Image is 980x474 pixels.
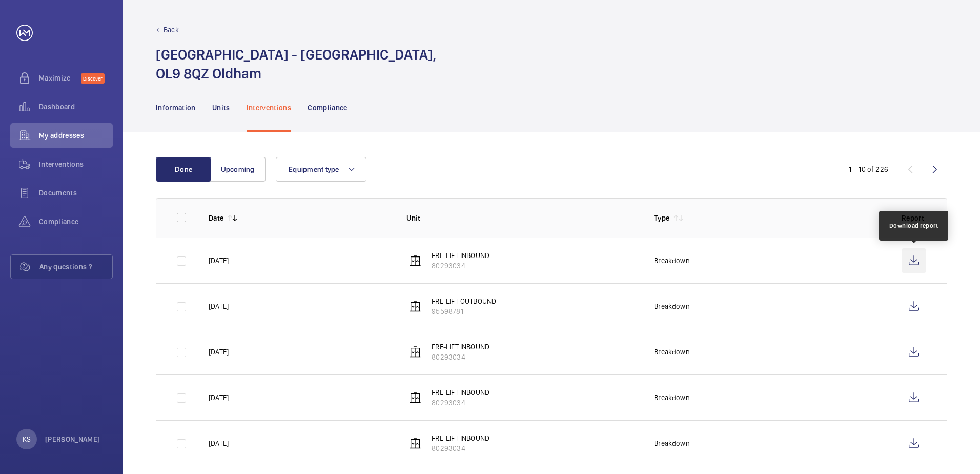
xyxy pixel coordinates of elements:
img: elevator.svg [409,346,421,358]
span: My addresses [39,130,113,141]
p: Breakdown [654,347,690,357]
img: elevator.svg [409,437,421,449]
p: [PERSON_NAME] [45,434,100,444]
p: Units [212,103,230,113]
p: [DATE] [209,255,229,266]
button: Done [156,157,211,182]
span: Documents [39,188,113,198]
img: elevator.svg [409,391,421,404]
p: Back [164,25,179,35]
p: KS [23,434,31,444]
span: Compliance [39,216,113,227]
span: Discover [81,73,105,84]
p: Breakdown [654,255,690,266]
p: Information [156,103,196,113]
img: elevator.svg [409,300,421,312]
p: 80293034 [432,443,489,453]
p: Breakdown [654,301,690,311]
p: Unit [406,213,638,223]
span: Any questions ? [39,262,112,272]
h1: [GEOGRAPHIC_DATA] - [GEOGRAPHIC_DATA], OL9 8QZ Oldham [156,45,436,83]
div: 1 – 10 of 226 [849,164,888,174]
p: Compliance [308,103,348,113]
div: Download report [889,221,938,230]
span: Interventions [39,159,113,169]
span: Dashboard [39,102,113,112]
span: Maximize [39,73,81,83]
p: FRE-LIFT INBOUND [432,433,489,443]
p: Breakdown [654,392,690,403]
p: Interventions [247,103,292,113]
p: 95598781 [432,306,496,317]
p: FRE-LIFT INBOUND [432,387,489,398]
p: Type [654,213,669,223]
p: FRE-LIFT INBOUND [432,342,489,352]
p: [DATE] [209,301,229,311]
p: FRE-LIFT INBOUND [432,250,489,261]
p: 80293034 [432,352,489,362]
p: 80293034 [432,398,489,408]
p: FRE-LIFT OUTBOUND [432,296,496,306]
p: [DATE] [209,392,229,403]
img: elevator.svg [409,254,421,267]
p: 80293034 [432,261,489,271]
button: Equipment type [276,157,366,182]
p: Date [209,213,223,223]
p: [DATE] [209,438,229,448]
button: Upcoming [210,157,266,182]
p: Breakdown [654,438,690,448]
span: Equipment type [289,165,339,173]
p: [DATE] [209,347,229,357]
